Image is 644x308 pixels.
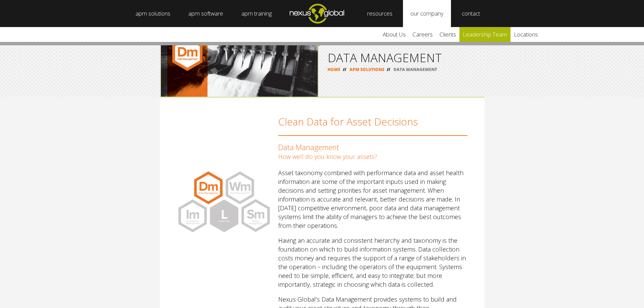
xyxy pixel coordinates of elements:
[278,168,468,230] p: Asset taxonomy combined with performance data and asset health information are some of the import...
[340,67,349,72] span: //
[384,67,392,72] span: //
[278,236,468,289] p: Having an accurate and consistent hierarchy and taxonomy is the foundation on which to build info...
[328,52,476,64] h1: DATA MANAGEMENT
[459,27,510,42] a: leadership team
[510,27,541,42] a: locations
[379,27,409,42] a: about us
[350,67,384,72] a: APM SOLUTIONS
[409,27,436,42] a: careers
[328,67,340,72] a: HOME
[278,115,468,136] h2: Clean Data for Asset Decisions
[278,142,339,152] span: Data Management
[436,27,459,42] a: clients
[278,152,377,161] span: How well do you know your assets?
